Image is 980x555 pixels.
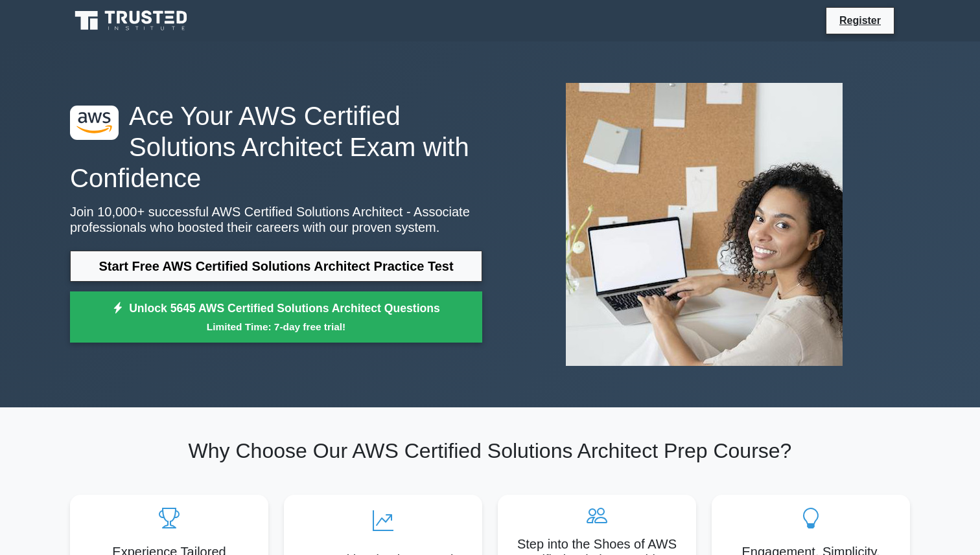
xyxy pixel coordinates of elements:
[832,12,889,28] a: Register
[86,319,466,334] small: Limited Time: 7-day free trial!
[70,291,482,343] a: Unlock 5645 AWS Certified Solutions Architect QuestionsLimited Time: 7-day free trial!
[70,204,482,235] p: Join 10,000+ successful AWS Certified Solutions Architect - Associate professionals who boosted t...
[70,100,482,194] h1: Ace Your AWS Certified Solutions Architect Exam with Confidence
[70,251,482,282] a: Start Free AWS Certified Solutions Architect Practice Test
[70,438,910,463] h2: Why Choose Our AWS Certified Solutions Architect Prep Course?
